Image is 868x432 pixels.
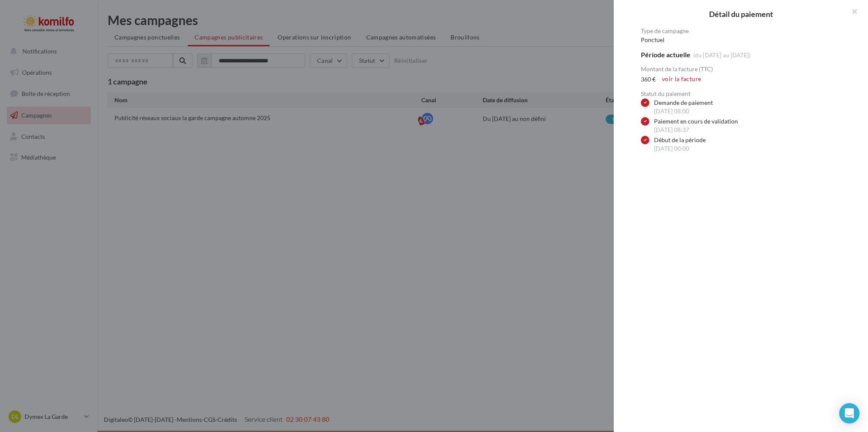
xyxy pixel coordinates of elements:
[641,75,656,84] div: 360 €
[654,145,689,152] span: [DATE] 00:00
[641,91,848,97] div: Statut du paiement
[654,98,713,107] div: Demande de paiement
[641,28,741,34] div: Type de campagne
[659,74,704,84] a: voir la facture
[654,107,689,115] span: [DATE] 08:00
[641,36,741,44] div: Ponctuel
[654,117,738,126] div: Paiement en cours de validation
[654,136,706,144] div: Début de la période
[839,403,860,424] div: Open Intercom Messenger
[641,66,848,72] div: Montant de la facture (TTC)
[693,52,751,59] div: (du [DATE] au [DATE])
[627,10,854,18] h2: Détail du paiement
[641,51,690,58] div: Période actuelle
[654,126,689,133] span: [DATE] 08:37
